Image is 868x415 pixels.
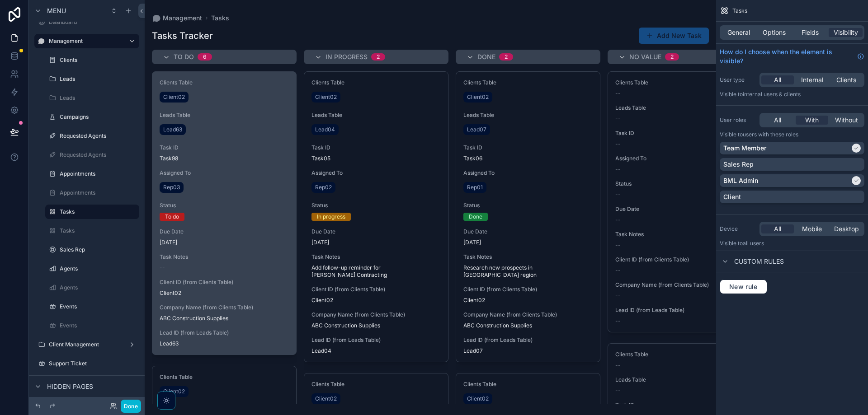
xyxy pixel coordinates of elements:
[60,170,137,177] label: Appointments
[45,186,139,200] a: Appointments
[45,53,139,67] a: Clients
[160,264,165,271] span: --
[160,373,289,381] span: Clients Table
[467,126,486,133] span: Lead07
[629,52,661,61] span: No value
[463,253,593,261] span: Task Notes
[60,189,137,196] label: Appointments
[160,279,289,286] span: Client ID (from Clients Table)
[456,71,600,362] a: Clients TableClient02Leads TableLead07Task IDTask06Assigned ToRep01StatusDoneDue Date[DATE]Task N...
[160,182,184,193] a: Rep03
[160,239,289,246] span: [DATE]
[463,144,593,151] span: Task ID
[211,14,229,23] a: Tasks
[311,286,441,293] span: Client ID (from Clients Table)
[49,360,137,367] label: Support Ticket
[311,112,441,119] span: Leads Table
[160,315,289,322] span: ABC Construction Supplies
[34,15,139,29] a: Dashboard
[463,155,593,162] span: Task06
[315,93,337,101] span: Client02
[615,130,745,137] span: Task ID
[34,337,139,352] a: Client Management
[160,228,289,235] span: Due Date
[723,192,741,201] p: Client
[463,182,486,193] a: Rep01
[463,322,593,329] span: ABC Construction Supplies
[45,299,139,314] a: Events
[152,71,297,355] a: Clients TableClient02Leads TableLead63Task IDTask98Assigned ToRep03StatusTo doDue Date[DATE]Task ...
[463,228,593,235] span: Due Date
[60,284,137,291] label: Agents
[836,75,856,84] span: Clients
[311,336,441,344] span: Lead ID (from Leads Table)
[639,28,709,44] a: Add New Task
[45,261,139,276] a: Agents
[802,28,819,37] span: Fields
[304,71,448,362] a: Clients TableClient02Leads TableLead04Task IDTask05Assigned ToRep02StatusIn progressDue Date[DATE...
[160,289,289,297] span: Client02
[743,131,798,138] span: Users with these roles
[615,191,621,198] span: --
[835,116,858,125] span: Without
[311,144,441,151] span: Task ID
[467,184,483,191] span: Rep01
[615,155,745,162] span: Assigned To
[60,94,137,102] label: Leads
[720,225,756,233] label: Device
[720,47,864,65] a: How do I choose when the element is visible?
[315,126,335,133] span: Lead04
[45,167,139,181] a: Appointments
[723,160,754,169] p: Sales Rep
[121,400,141,413] button: Done
[615,180,745,187] span: Status
[377,53,380,61] div: 2
[615,307,745,314] span: Lead ID (from Leads Table)
[463,393,492,404] a: Client02
[615,231,745,238] span: Task Notes
[60,208,134,215] label: Tasks
[311,155,441,162] span: Task05
[720,76,756,84] label: User type
[834,28,858,37] span: Visibility
[45,242,139,257] a: Sales Rep
[60,322,137,329] label: Events
[615,376,745,383] span: Leads Table
[160,169,289,177] span: Assigned To
[615,387,621,394] span: --
[160,253,289,261] span: Task Notes
[60,303,137,310] label: Events
[311,381,441,388] span: Clients Table
[60,151,137,159] label: Requested Agents
[463,347,593,354] span: Lead07
[60,227,137,234] label: Tasks
[311,92,340,103] a: Client02
[463,239,593,246] span: [DATE]
[317,213,345,221] div: In progress
[311,253,441,261] span: Task Notes
[615,140,621,148] span: --
[615,205,745,213] span: Due Date
[49,341,125,348] label: Client Management
[734,257,784,266] span: Custom rules
[834,224,859,233] span: Desktop
[615,216,621,224] span: --
[160,92,189,103] a: Client02
[720,240,864,247] p: Visible to
[45,110,139,124] a: Campaigns
[311,347,441,354] span: Lead04
[615,317,621,325] span: --
[615,166,621,173] span: --
[47,6,66,15] span: Menu
[467,93,489,101] span: Client02
[160,124,186,135] a: Lead63
[152,29,213,42] h1: Tasks Tracker
[160,155,289,162] span: Task98
[802,224,822,233] span: Mobile
[720,131,864,138] p: Visible to
[477,52,495,61] span: Done
[463,79,593,86] span: Clients Table
[45,129,139,143] a: Requested Agents
[720,280,767,294] button: New rule
[165,213,179,221] div: To do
